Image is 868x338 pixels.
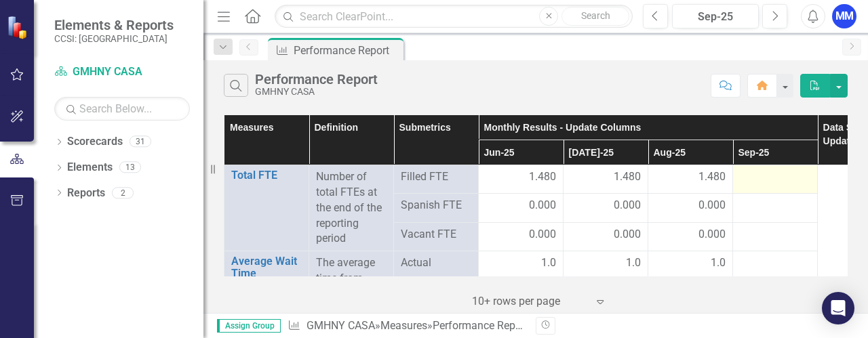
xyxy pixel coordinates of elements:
div: Open Intercom Messenger [822,292,854,324]
td: Double-Click to Edit [648,194,733,222]
a: Total FTE [231,169,302,182]
span: 0.000 [614,227,641,242]
span: Elements & Reports [54,17,174,33]
img: ClearPoint Strategy [7,16,31,39]
div: » » [288,318,526,334]
span: 1.480 [529,169,556,185]
span: 1.0 [626,255,641,271]
td: Double-Click to Edit Right Click for Context Menu [224,165,309,251]
div: Performance Report [255,72,378,87]
a: Average Wait Time [231,255,302,279]
span: 1.0 [541,255,556,271]
span: Assign Group [217,319,281,333]
span: 1.480 [614,169,641,185]
span: 0.000 [529,198,556,213]
span: 1.480 [698,169,726,185]
span: Actual [401,255,471,271]
td: Double-Click to Edit [479,165,564,194]
div: Number of total FTEs at the end of the reporting period [316,169,387,247]
button: Search [561,7,629,26]
a: GMHNY CASA [54,64,190,80]
span: 0.000 [614,198,641,213]
a: GMHNY CASA [307,319,375,332]
small: CCSI: [GEOGRAPHIC_DATA] [54,33,174,44]
div: Sep-25 [677,9,754,25]
td: Double-Click to Edit [564,165,648,194]
td: Double-Click to Edit [733,222,818,251]
button: MM [832,4,856,28]
a: Elements [67,160,113,175]
input: Search Below... [54,97,190,121]
span: Vacant FTE [401,227,471,242]
td: Double-Click to Edit [733,194,818,222]
span: 1.0 [711,255,726,271]
a: Reports [67,186,105,201]
div: Performance Report [294,42,400,59]
td: Double-Click to Edit [648,165,733,194]
span: Search [581,10,610,21]
span: Filled FTE [401,169,471,185]
td: Double-Click to Edit [564,194,648,222]
div: GMHNY CASA [255,87,378,97]
div: 13 [119,162,141,173]
a: Scorecards [67,134,123,150]
a: Measures [380,319,427,332]
td: Double-Click to Edit [479,222,564,251]
input: Search ClearPoint... [275,5,633,28]
span: 0.000 [529,227,556,242]
td: Double-Click to Edit [564,222,648,251]
div: 2 [112,187,134,198]
td: Double-Click to Edit [479,194,564,222]
div: Performance Report [433,319,528,332]
td: Double-Click to Edit [648,222,733,251]
span: 0.000 [698,198,726,213]
span: Spanish FTE [401,198,471,213]
span: 0.000 [698,227,726,242]
td: Double-Click to Edit [733,165,818,194]
div: 31 [130,136,151,148]
button: Sep-25 [672,4,759,28]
